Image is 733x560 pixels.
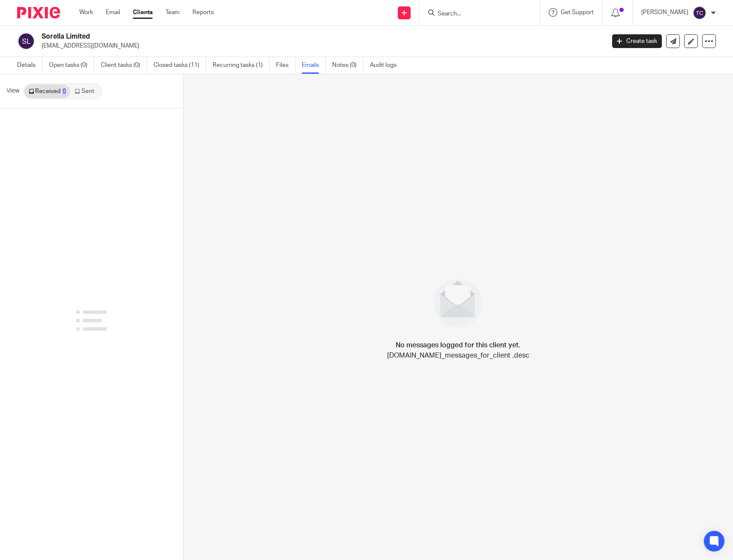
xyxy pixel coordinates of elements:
img: Pixie [17,7,60,18]
a: Email [106,8,120,17]
a: Open tasks (0) [49,57,94,74]
a: Clients [133,8,153,17]
p: [DOMAIN_NAME]_messages_for_client .desc [387,350,529,361]
img: svg%3E [17,32,35,50]
img: svg%3E [693,6,706,20]
a: Emails [302,57,326,74]
a: Recurring tasks (1) [213,57,270,74]
span: View [6,87,19,96]
a: Client tasks (0) [101,57,147,74]
a: Audit logs [370,57,403,74]
p: [PERSON_NAME] [641,8,688,17]
a: Team [165,8,180,17]
a: Files [276,57,295,74]
h4: No messages logged for this client yet. [396,340,520,350]
a: Closed tasks (11) [153,57,206,74]
a: Reports [192,8,214,17]
a: Work [79,8,93,17]
a: Received0 [24,84,70,98]
div: 0 [63,88,66,94]
input: Search [437,10,514,18]
a: Details [17,57,42,74]
h2: Sorella Limited [42,32,488,41]
img: image [428,274,488,333]
span: Get Support [561,9,594,15]
a: Notes (0) [332,57,363,74]
p: [EMAIL_ADDRESS][DOMAIN_NAME] [42,42,599,50]
a: Sent [70,84,100,98]
a: Create task [612,34,662,48]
